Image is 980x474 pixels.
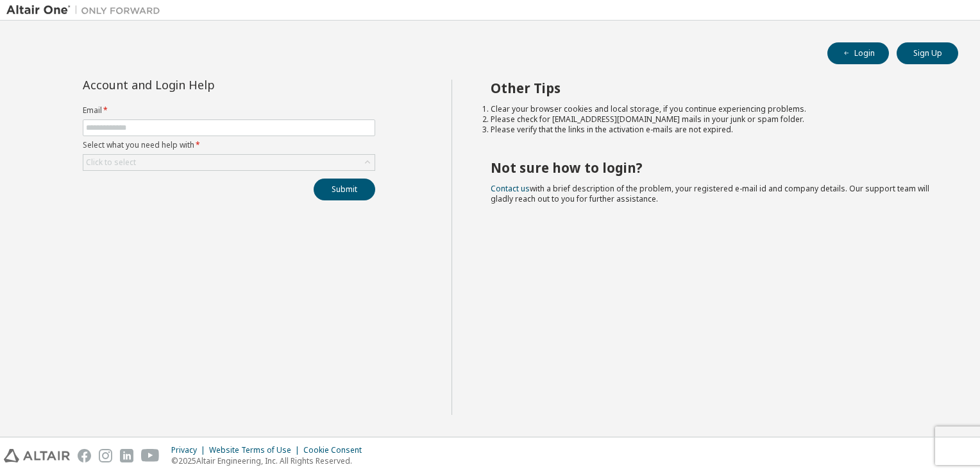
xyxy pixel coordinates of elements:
div: Cookie Consent [303,445,369,455]
div: Account and Login Help [83,80,317,90]
h2: Other Tips [491,80,936,96]
img: altair_logo.svg [4,449,70,462]
label: Select what you need help with [83,140,375,150]
img: facebook.svg [78,449,91,462]
div: Click to select [86,157,136,168]
li: Please verify that the links in the activation e-mails are not expired. [491,125,936,135]
img: Altair One [6,4,167,17]
li: Please check for [EMAIL_ADDRESS][DOMAIN_NAME] mails in your junk or spam folder. [491,114,936,125]
div: Click to select [83,155,375,170]
h2: Not sure how to login? [491,159,936,176]
img: linkedin.svg [120,449,133,462]
div: Website Terms of Use [209,445,303,455]
li: Clear your browser cookies and local storage, if you continue experiencing problems. [491,104,936,114]
label: Email [83,105,375,116]
a: Contact us [491,183,530,194]
img: instagram.svg [99,449,112,462]
button: Login [827,42,889,64]
span: with a brief description of the problem, your registered e-mail id and company details. Our suppo... [491,183,929,204]
button: Sign Up [897,42,958,64]
img: youtube.svg [141,449,160,462]
div: Privacy [171,445,209,455]
p: © 2025 Altair Engineering, Inc. All Rights Reserved. [171,455,369,466]
button: Submit [314,179,375,200]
